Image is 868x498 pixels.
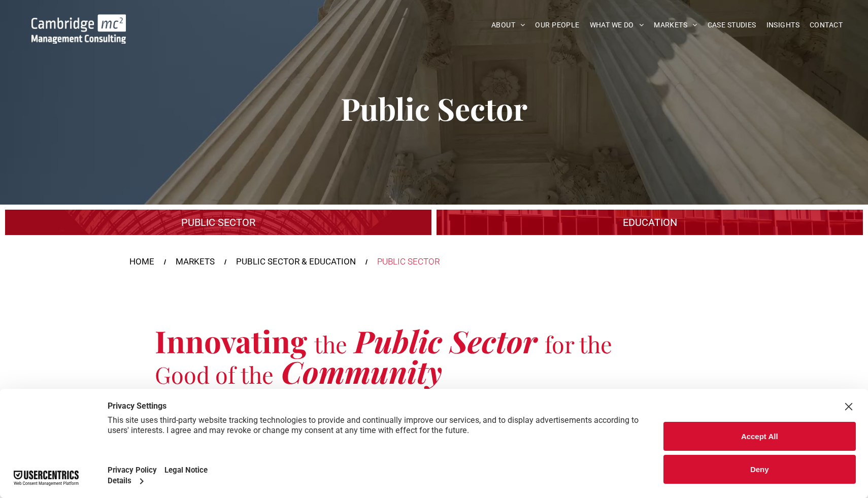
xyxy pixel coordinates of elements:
a: WHAT WE DO [585,17,649,33]
a: PUBLIC SECTOR & EDUCATION [236,255,356,269]
span: for the [545,328,612,359]
a: INSIGHTS [761,17,805,33]
nav: Breadcrumbs [129,255,739,269]
a: CONTACT [805,17,848,33]
span: Good of the [155,359,274,389]
a: A large mall with arched glass roof [5,210,431,235]
img: Go to Homepage [31,14,126,44]
span: the [314,328,347,359]
span: Public Sector [354,320,537,361]
span: Innovating [155,320,307,361]
a: MARKETS [649,17,702,33]
a: MARKETS [176,255,215,269]
div: PUBLIC SECTOR [377,255,440,269]
a: CASE STUDIES [703,17,761,33]
a: A crowd in silhouette at sunset, on a rise or lookout point [437,210,863,235]
span: Community [281,351,442,391]
a: OUR PEOPLE [530,17,584,33]
a: HOME [129,255,154,269]
a: ABOUT [486,17,530,33]
span: Public Sector [341,88,527,128]
a: Your Business Transformed | Cambridge Management Consulting [31,16,126,26]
